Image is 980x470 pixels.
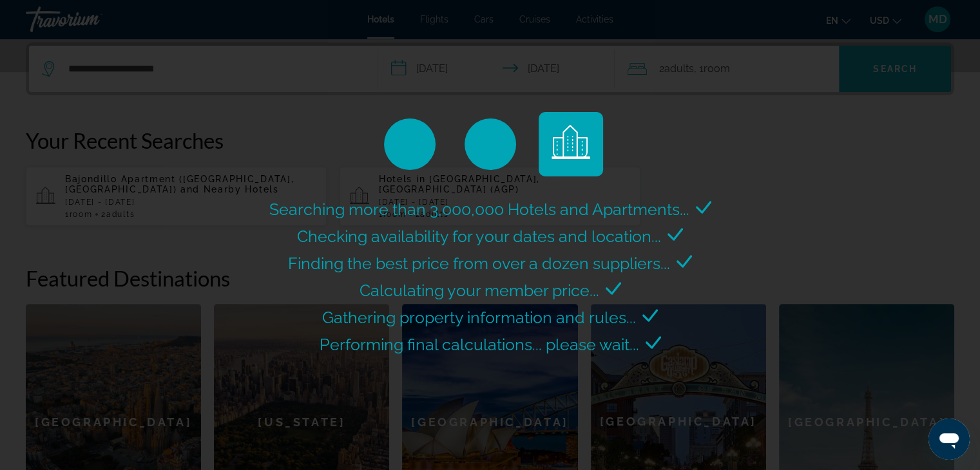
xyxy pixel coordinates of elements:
[297,227,661,246] span: Checking availability for your dates and location...
[928,418,970,460] iframe: Bouton de lancement de la fenêtre de messagerie
[320,335,639,354] span: Performing final calculations... please wait...
[269,200,689,219] span: Searching more than 3,000,000 Hotels and Apartments...
[288,254,670,273] span: Finding the best price from over a dozen suppliers...
[360,281,599,300] span: Calculating your member price...
[322,308,636,327] span: Gathering property information and rules...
